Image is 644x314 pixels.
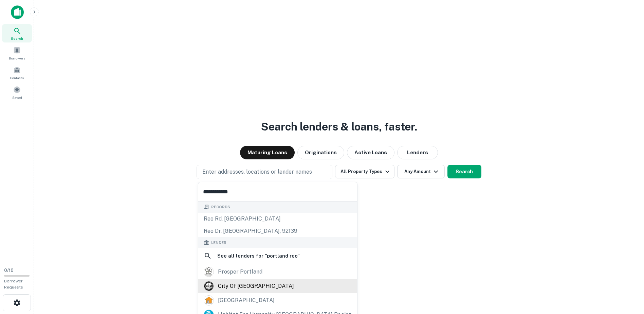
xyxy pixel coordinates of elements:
[218,281,294,291] div: city of [GEOGRAPHIC_DATA]
[202,168,312,176] p: Enter addresses, locations or lender names
[347,146,394,159] button: Active Loans
[12,95,22,100] span: Saved
[11,36,23,41] span: Search
[198,293,357,308] a: [GEOGRAPHIC_DATA]
[2,64,32,82] a: Contacts
[261,119,417,135] h3: Search lenders & loans, faster.
[204,267,214,277] img: picture
[10,75,24,81] span: Contacts
[198,265,357,279] a: prosper portland
[447,165,481,178] button: Search
[397,146,438,159] button: Lenders
[218,295,275,306] div: [GEOGRAPHIC_DATA]
[204,296,214,305] img: picture
[198,213,357,225] div: reo rd, [GEOGRAPHIC_DATA]
[2,24,32,42] a: Search
[197,165,332,179] button: Enter addresses, locations or lender names
[204,281,214,291] img: picture
[11,5,24,19] img: capitalize-icon.png
[610,260,644,292] iframe: Chat Widget
[2,44,32,62] a: Borrowers
[397,165,445,178] button: Any Amount
[211,240,226,246] span: Lender
[2,83,32,102] a: Saved
[4,279,23,290] span: Borrower Requests
[211,204,230,210] span: Records
[240,146,295,159] button: Maturing Loans
[198,225,357,237] div: reo dr, [GEOGRAPHIC_DATA], 92139
[9,55,25,61] span: Borrowers
[4,268,14,273] span: 0 / 10
[335,165,394,178] button: All Property Types
[297,146,344,159] button: Originations
[217,252,300,260] h6: See all lenders for " portland reo "
[218,267,262,277] div: prosper portland
[198,279,357,293] a: city of [GEOGRAPHIC_DATA]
